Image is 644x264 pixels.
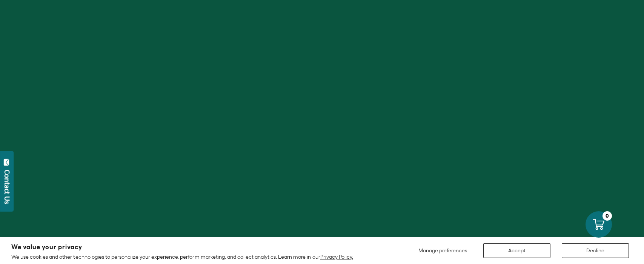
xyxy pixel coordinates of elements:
[483,243,550,258] button: Accept
[3,170,11,204] div: Contact Us
[11,244,353,250] h2: We value your privacy
[562,243,629,258] button: Decline
[320,254,353,260] a: Privacy Policy.
[418,247,467,253] span: Manage preferences
[11,253,353,260] p: We use cookies and other technologies to personalize your experience, perform marketing, and coll...
[603,211,612,221] div: 0
[414,243,472,258] button: Manage preferences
